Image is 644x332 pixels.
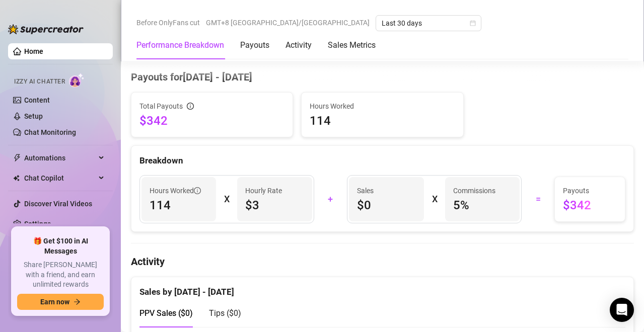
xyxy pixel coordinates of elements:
span: $342 [563,197,617,213]
div: Activity [285,39,312,51]
span: 5 % [453,197,512,213]
div: X [224,191,229,207]
div: Sales Metrics [328,39,376,51]
span: Last 30 days [382,16,475,31]
span: $3 [245,197,304,213]
span: arrow-right [74,298,81,305]
h4: Payouts for [DATE] - [DATE] [131,70,634,84]
span: 114 [310,113,455,129]
span: thunderbolt [13,154,21,162]
div: Breakdown [139,154,625,168]
a: Setup [24,112,43,120]
div: Open Intercom Messenger [610,298,634,322]
article: Commissions [453,185,495,196]
span: info-circle [187,103,194,110]
img: AI Chatter [69,73,85,88]
div: Performance Breakdown [136,39,224,51]
span: Tips ( $0 ) [209,308,241,318]
div: + [320,191,341,207]
div: Payouts [240,39,269,51]
span: Automations [24,150,96,166]
a: Settings [24,220,51,228]
span: $342 [139,113,284,129]
span: Before OnlyFans cut [136,15,200,30]
span: $0 [357,197,415,213]
span: Total Payouts [139,101,183,112]
img: Chat Copilot [13,175,20,182]
article: Hourly Rate [245,185,282,196]
a: Chat Monitoring [24,128,76,136]
span: Izzy AI Chatter [14,77,65,87]
a: Discover Viral Videos [24,200,92,208]
img: logo-BBDzfeDw.svg [8,24,84,34]
div: = [528,191,548,207]
span: Hours Worked [150,185,201,196]
h4: Activity [131,255,634,269]
div: Sales by [DATE] - [DATE] [139,277,625,299]
a: Content [24,96,50,104]
span: 🎁 Get $100 in AI Messages [17,236,104,256]
span: GMT+8 [GEOGRAPHIC_DATA]/[GEOGRAPHIC_DATA] [206,15,370,30]
div: X [432,191,437,207]
button: Earn nowarrow-right [17,294,104,310]
span: Chat Copilot [24,170,96,186]
span: Sales [357,185,415,196]
span: Payouts [563,185,617,196]
a: Home [24,47,43,55]
span: info-circle [194,187,201,194]
span: PPV Sales ( $0 ) [139,308,193,318]
span: Hours Worked [310,101,455,112]
span: Share [PERSON_NAME] with a friend, and earn unlimited rewards [17,260,104,290]
span: calendar [470,20,476,26]
span: 114 [150,197,208,213]
span: Earn now [40,298,69,306]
